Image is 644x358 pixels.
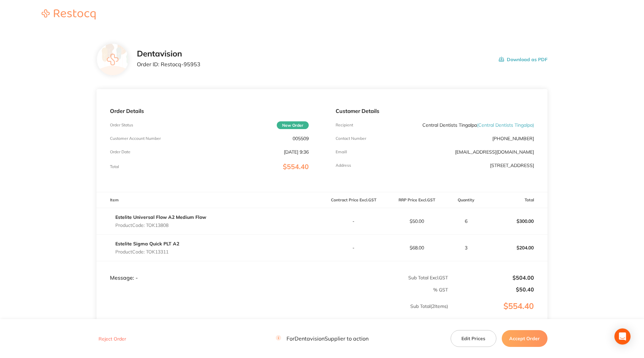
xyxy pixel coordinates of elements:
p: [DATE] 9:36 [284,149,309,155]
p: Customer Account Number [110,136,161,141]
h2: Dentavision [137,49,200,58]
th: Quantity [448,192,484,208]
p: [STREET_ADDRESS] [490,163,534,168]
p: $50.00 [385,218,448,224]
td: Message: - [97,261,322,281]
p: Emaill [336,150,347,154]
p: % GST [97,287,448,292]
p: 005509 [293,136,309,141]
p: $554.40 [449,302,547,324]
img: Restocq logo [35,9,102,19]
p: Central Dentists Tingalpa [422,122,534,128]
button: Accept Order [502,330,547,347]
a: Estelite Universal Flow A2 Medium Flow [115,214,206,220]
p: Address [336,163,351,168]
p: [PHONE_NUMBER] [492,136,534,141]
p: Recipient [336,123,353,127]
span: New Order [277,121,309,129]
button: Download as PDF [499,49,547,70]
p: Customer Details [336,108,534,114]
div: Open Intercom Messenger [614,328,631,345]
p: Product Code: TOK13808 [115,223,206,228]
p: $300.00 [485,213,547,229]
th: Total [484,192,547,208]
p: Product Code: TOK13311 [115,249,179,254]
p: Order Date [110,150,130,154]
p: $504.00 [449,275,534,281]
a: Estelite Sigma Quick PLT A2 [115,241,179,247]
p: For Dentavision Supplier to action [276,335,369,342]
p: 6 [449,218,484,224]
p: Order Details [110,108,308,114]
p: Total [110,164,119,169]
th: Contract Price Excl. GST [322,192,385,208]
p: Contact Number [336,136,366,141]
p: $68.00 [385,245,448,250]
span: $554.40 [283,162,309,171]
button: Reject Order [97,336,128,342]
a: [EMAIL_ADDRESS][DOMAIN_NAME] [455,149,534,155]
p: $50.40 [449,286,534,292]
a: Restocq logo [35,9,102,21]
button: Edit Prices [451,330,496,347]
span: ( Central Dentists Tingalpa ) [477,122,534,128]
th: Item [97,192,322,208]
p: Order ID: Restocq- 95953 [137,61,200,67]
p: Sub Total Excl. GST [323,275,448,280]
p: Sub Total ( 2 Items) [97,304,448,322]
p: $204.00 [485,240,547,256]
p: Order Status [110,123,133,127]
p: - [323,218,385,224]
p: 3 [449,245,484,250]
th: RRP Price Excl. GST [385,192,448,208]
p: - [323,245,385,250]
